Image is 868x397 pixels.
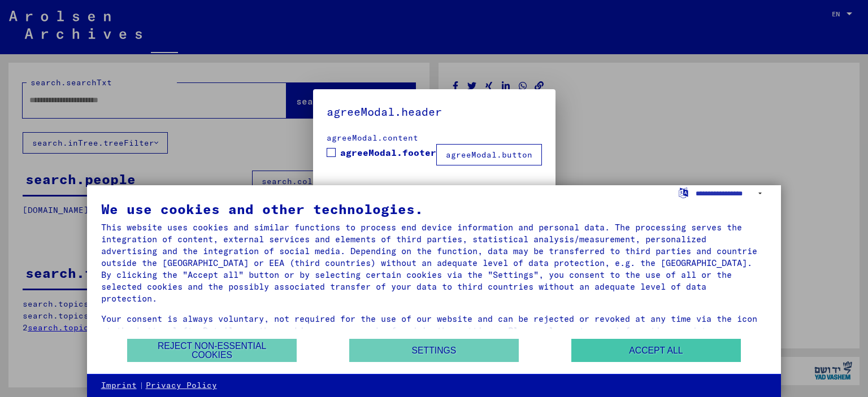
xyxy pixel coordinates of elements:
[101,221,767,304] div: This website uses cookies and similar functions to process end device information and personal da...
[327,132,542,144] div: agreeModal.content
[127,339,297,362] button: Reject non-essential cookies
[571,339,741,362] button: Accept all
[349,339,519,362] button: Settings
[101,380,137,391] a: Imprint
[101,202,767,216] div: We use cookies and other technologies.
[101,313,767,348] div: Your consent is always voluntary, not required for the use of our website and can be rejected or ...
[327,103,542,121] h5: agreeModal.header
[340,146,436,159] span: agreeModal.footer
[436,144,542,165] button: agreeModal.button
[146,380,217,391] a: Privacy Policy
